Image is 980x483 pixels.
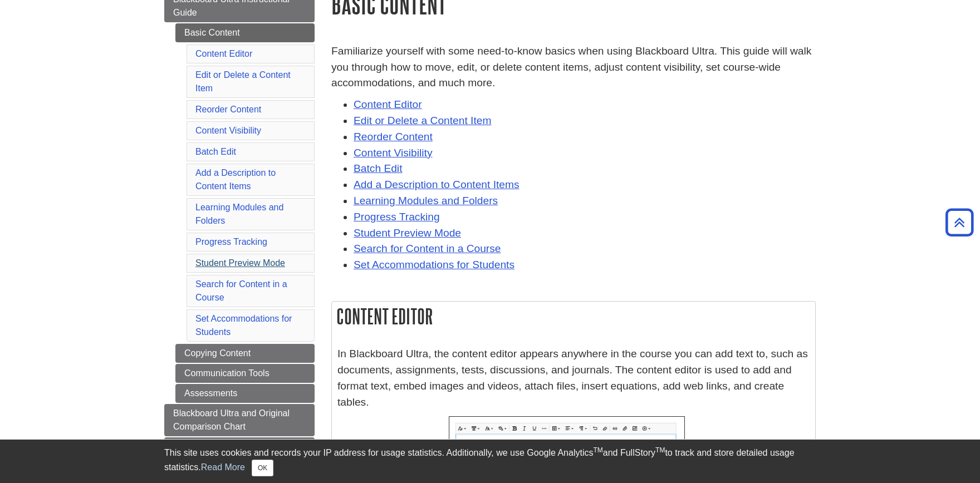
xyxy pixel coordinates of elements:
a: Add a Description to Content Items [354,179,520,190]
a: Reorder Content [354,131,433,142]
a: Blackboard Ultra and Original Comparison Chart [164,404,315,436]
a: Batch Edit [195,147,236,156]
a: Student Preview Mode [354,227,461,239]
sup: TM [655,446,665,454]
a: Basic Content [175,23,315,42]
a: Content Editor [354,98,422,110]
a: Set Accommodations for Students [354,259,514,270]
a: Add a Description to Content Items [195,168,276,191]
a: Set Accommodations for Students [195,314,292,337]
a: Content Visibility [195,126,261,135]
a: Reorder Content [195,105,261,114]
a: Back to Top [942,215,977,230]
a: Read More [201,462,245,472]
a: Communication Tools [175,364,315,383]
h2: Content Editor [332,302,815,331]
a: Progress Tracking [354,211,440,223]
a: Edit or Delete a Content Item [354,115,491,126]
a: Learning Modules and Folders [354,195,498,206]
a: Student Preview Mode [195,258,285,268]
sup: TM [593,446,602,454]
p: Familiarize yourself with some need-to-know basics when using Blackboard Ultra. This guide will w... [331,43,816,91]
a: Progress Tracking [195,237,267,247]
a: Content Visibility [354,147,433,159]
a: Edit or Delete a Content Item [195,70,291,93]
a: Copying Content [175,344,315,363]
span: Blackboard Ultra and Original Comparison Chart [173,408,290,431]
a: Learning Modules and Folders [195,203,283,225]
a: Assessments [175,384,315,403]
button: Close [252,460,273,476]
a: Content Editor [195,49,252,58]
a: Search for Content in a Course [195,279,287,302]
a: Batch Edit [354,162,402,174]
p: In Blackboard Ultra, the content editor appears anywhere in the course you can add text to, such ... [337,346,810,410]
a: Faculty Blackboard Original View Help Guide [164,437,315,470]
div: This site uses cookies and records your IP address for usage statistics. Additionally, we use Goo... [164,446,816,476]
img: Text editor in Blackboard Ultra couse [449,416,685,483]
a: Search for Content in a Course [354,243,501,254]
